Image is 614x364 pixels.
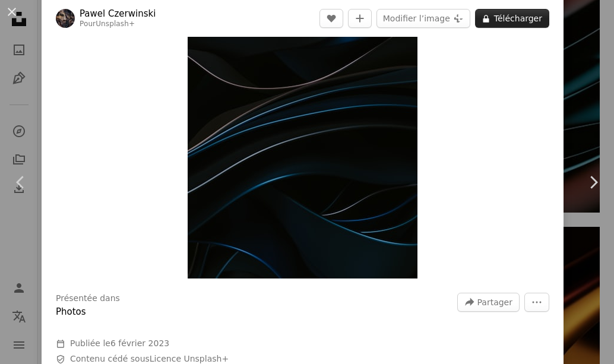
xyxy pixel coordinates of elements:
[56,306,86,317] a: Photos
[80,8,156,20] a: Pawel Czerwinski
[319,9,343,28] button: J’aime
[80,20,156,29] div: Pour
[70,338,169,348] span: Publiée le
[524,293,549,312] button: Plus d’actions
[477,293,512,311] span: Partager
[150,354,229,363] a: Licence Unsplash+
[475,9,549,28] button: Télécharger
[56,293,120,305] h3: Présentée dans
[110,338,169,348] time: 6 février 2023 à 13:39:20 UTC+1
[96,20,135,28] a: Unsplash+
[376,9,470,28] button: Modifier l’image
[572,125,614,239] a: Suivant
[56,9,75,28] img: Accéder au profil de Pawel Czerwinski
[348,9,372,28] button: Ajouter à la collection
[457,293,520,312] button: Partager cette image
